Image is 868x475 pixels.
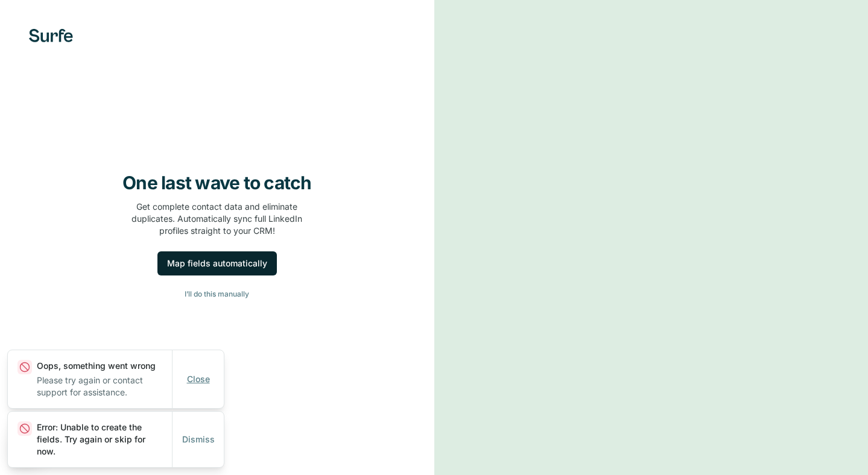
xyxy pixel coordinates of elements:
p: Get complete contact data and eliminate duplicates. Automatically sync full LinkedIn profiles str... [131,201,302,237]
div: Map fields automatically [167,257,267,269]
p: Error: Unable to create the fields. Try again or skip for now. [37,421,172,458]
p: Oops, something went wrong [37,360,172,372]
span: Dismiss [182,433,215,445]
button: Dismiss [174,429,223,450]
p: Please try again or contact support for assistance. [37,374,172,398]
span: I’ll do this manually [185,289,249,300]
span: Close [187,373,210,385]
button: Map fields automatically [157,251,277,275]
button: I’ll do this manually [24,285,410,303]
button: Close [179,368,218,390]
h4: One last wave to catch [122,172,312,193]
img: Surfe's logo [29,29,73,42]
